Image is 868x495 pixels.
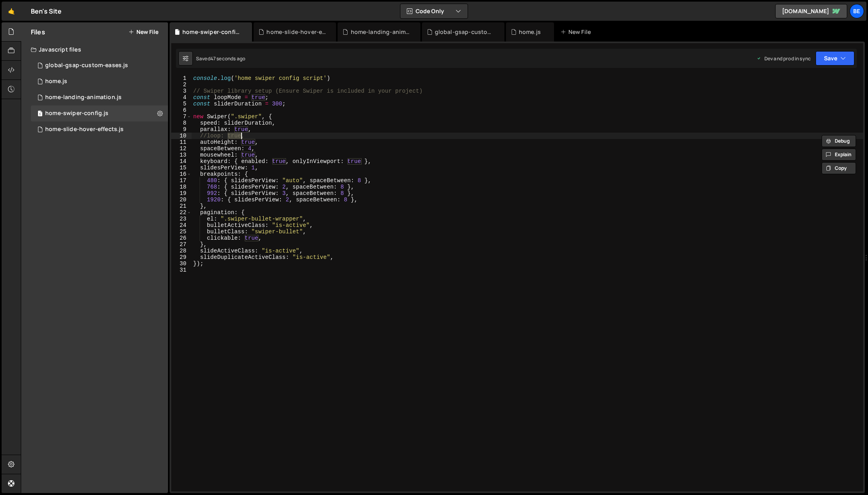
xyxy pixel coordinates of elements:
[128,29,158,35] button: New File
[822,149,856,161] button: Explain
[400,4,468,18] button: Code Only
[519,28,541,36] div: home.js
[171,177,192,184] div: 17
[31,6,62,16] div: Ben's Site
[31,74,168,89] div: 11910/28508.js
[816,51,854,66] button: Save
[45,126,124,133] div: home-slide-hover-effects.js
[2,2,21,21] a: 🤙
[171,229,192,235] div: 25
[196,55,245,62] div: Saved
[45,94,122,101] div: home-landing-animation.js
[171,88,192,94] div: 3
[171,197,192,203] div: 20
[560,28,594,36] div: New File
[45,110,108,117] div: home-swiper-config.js
[171,113,192,120] div: 7
[756,55,811,62] div: Dev and prod in sync
[822,135,856,147] button: Debug
[171,145,192,152] div: 12
[171,203,192,209] div: 21
[31,121,168,137] div: 11910/28435.js
[171,248,192,254] div: 28
[171,139,192,145] div: 11
[171,107,192,113] div: 6
[171,184,192,190] div: 18
[351,28,411,36] div: home-landing-animation.js
[171,235,192,241] div: 26
[38,111,42,117] span: 1
[45,78,67,85] div: home.js
[171,126,192,133] div: 9
[171,241,192,248] div: 27
[171,254,192,260] div: 29
[171,171,192,177] div: 16
[171,165,192,171] div: 15
[171,133,192,139] div: 10
[171,75,192,82] div: 1
[21,42,168,58] div: Javascript files
[171,101,192,107] div: 5
[31,89,168,105] div: 11910/28512.js
[171,94,192,101] div: 4
[171,209,192,216] div: 22
[171,260,192,267] div: 30
[822,162,856,174] button: Copy
[31,28,45,36] h2: Files
[171,216,192,222] div: 23
[31,105,168,121] div: 11910/28432.js
[435,28,495,36] div: global-gsap-custom-eases.js
[171,222,192,229] div: 24
[850,4,864,18] a: Be
[45,62,128,69] div: global-gsap-custom-eases.js
[171,152,192,158] div: 13
[171,267,192,273] div: 31
[266,28,326,36] div: home-slide-hover-effects.js
[171,82,192,88] div: 2
[210,55,245,62] div: 47 seconds ago
[31,58,168,74] div: 11910/28433.js
[171,120,192,126] div: 8
[171,190,192,197] div: 19
[775,4,847,18] a: [DOMAIN_NAME]
[182,28,242,36] div: home-swiper-config.js
[171,158,192,165] div: 14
